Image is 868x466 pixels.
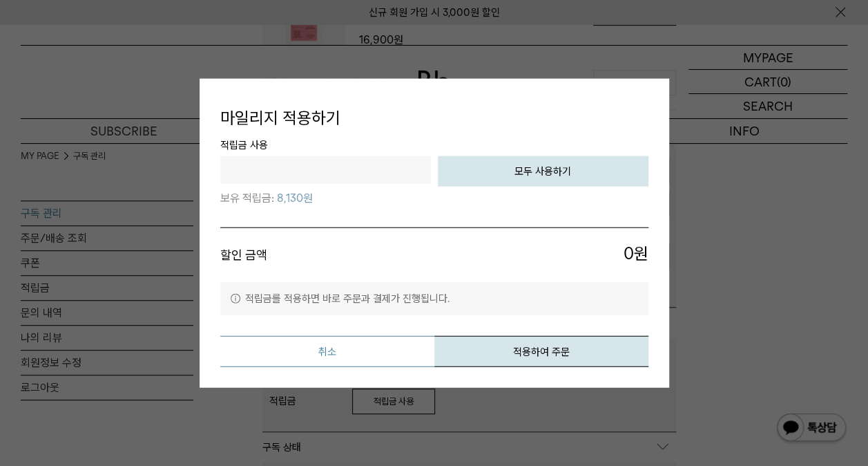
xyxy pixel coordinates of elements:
span: 0 [624,242,634,265]
span: 8,130원 [277,189,313,207]
p: 적립금를 적용하면 바로 주문과 결제가 진행됩니다. [220,281,648,315]
button: 모두 사용하기 [438,156,648,186]
span: 원 [434,242,648,268]
button: 적용하여 주문 [434,335,648,366]
span: 적립금 사용 [220,136,648,156]
strong: 할인 금액 [220,248,267,262]
button: 취소 [220,335,434,366]
span: 보유 적립금: [220,189,274,207]
h4: 마일리지 적용하기 [220,100,648,137]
